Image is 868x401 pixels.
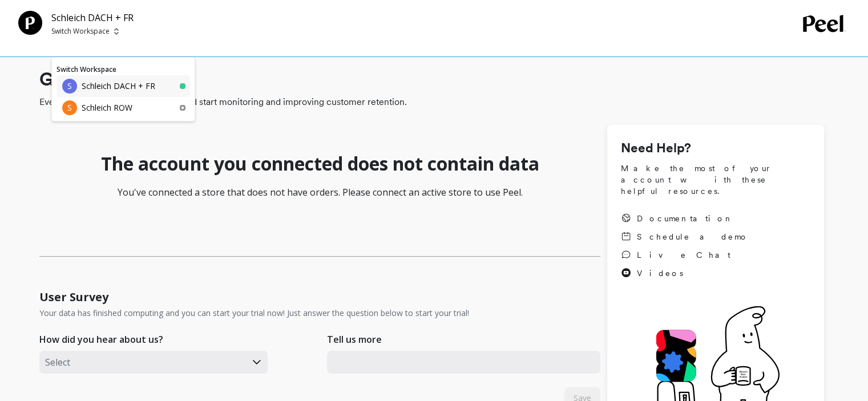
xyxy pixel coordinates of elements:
[39,333,163,346] p: How did you hear about us?
[114,27,119,36] img: picker
[621,231,749,242] a: Schedule a demo
[39,95,824,109] span: Everything you need to set up Peel and start monitoring and improving customer retention.
[62,100,77,115] div: S
[637,268,683,279] span: Videos
[82,102,132,114] p: Schleich ROW
[51,11,134,25] p: Schleich DACH + FR
[39,66,824,93] h1: Getting Started
[637,213,734,224] span: Documentation
[327,333,382,346] p: Tell us more
[39,307,469,319] p: Your data has finished computing and you can start your trial now! Just answer the question below...
[621,213,749,224] a: Documentation
[62,79,77,94] div: S
[82,80,155,92] p: Schleich DACH + FR
[637,231,749,242] span: Schedule a demo
[18,11,42,35] img: Team Profile
[621,163,810,197] span: Make the most of your account with these helpful resources.
[101,152,539,175] h1: The account you connected does not contain data
[39,289,108,305] h1: User Survey
[39,185,600,199] p: You've connected a store that does not have orders. Please connect an active store to use Peel.
[637,249,730,261] span: Live Chat
[56,64,116,74] a: Switch Workspace
[621,268,749,279] a: Videos
[621,139,810,158] h1: Need Help?
[51,27,110,36] p: Switch Workspace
